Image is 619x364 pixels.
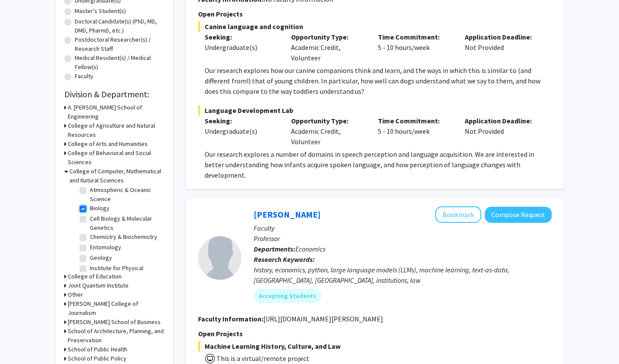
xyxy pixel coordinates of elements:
[68,149,164,167] h3: College of Behavioral and Social Sciences
[254,223,552,233] p: Faculty
[215,354,309,363] span: This is a virtual/remote project
[205,65,552,96] p: Our research explores how our canine companions think and learn, and the ways in which this is si...
[198,328,552,339] p: Open Projects
[75,17,164,35] label: Doctoral Candidate(s) (PhD, MD, DMD, PharmD, etc.)
[205,126,278,136] div: Undergraduate(s)
[254,255,315,264] b: Research Keywords:
[64,89,164,99] h2: Division & Department:
[90,243,121,252] label: Entomology
[285,116,371,147] div: Academic Credit, Volunteer
[90,185,162,204] label: Atmospheric & Oceanic Science
[205,42,278,53] div: Undergraduate(s)
[68,290,83,299] h3: Other
[254,289,321,303] mat-chip: Accepting Students
[465,32,539,42] p: Application Deadline:
[198,314,263,323] b: Faculty Information:
[68,139,148,149] h3: College of Arts and Humanities
[198,9,552,19] p: Open Projects
[68,299,164,318] h3: [PERSON_NAME] College of Journalism
[198,21,552,32] span: Canine language and cognition
[458,116,545,147] div: Not Provided
[70,167,164,185] h3: College of Computer, Mathematical and Natural Sciences
[263,314,383,323] fg-read-more: [URL][DOMAIN_NAME][PERSON_NAME]
[75,7,126,16] label: Master's Student(s)
[205,116,278,126] p: Seeking:
[75,35,164,53] label: Postdoctoral Researcher(s) / Research Staff
[205,32,278,42] p: Seeking:
[291,32,365,42] p: Opportunity Type:
[198,105,552,116] span: Language Development Lab
[371,116,458,147] div: 5 - 10 hours/week
[254,265,552,285] div: history, economics, python, large language models (LLMs), machine learning, text-as-data, [GEOGRA...
[465,116,539,126] p: Application Deadline:
[295,245,325,253] span: Economics
[458,32,545,63] div: Not Provided
[7,325,37,357] iframe: Chat
[90,204,109,213] label: Biology
[75,72,93,81] label: Faculty
[205,149,552,180] p: Our research explores a number of domains in speech perception and language acquisition. We are i...
[378,32,452,42] p: Time Commitment:
[90,253,112,262] label: Geology
[68,272,122,281] h3: College of Education
[68,318,161,327] h3: [PERSON_NAME] School of Business
[254,209,321,220] a: [PERSON_NAME]
[75,53,164,72] label: Medical Resident(s) / Medical Fellow(s)
[198,341,552,351] span: Machine Learning History, Culture, and Law
[68,354,126,363] h3: School of Public Policy
[254,233,552,244] p: Professor
[285,32,371,63] div: Academic Credit, Volunteer
[68,327,164,345] h3: School of Architecture, Planning, and Preservation
[68,345,127,354] h3: School of Public Health
[378,116,452,126] p: Time Commitment:
[371,32,458,63] div: 5 - 10 hours/week
[435,206,481,223] button: Add Peter Murrell to Bookmarks
[68,281,129,290] h3: Joint Quantum Institute
[90,214,162,232] label: Cell Biology & Molecular Genetics
[254,245,295,253] b: Departments:
[291,116,365,126] p: Opportunity Type:
[68,103,164,121] h3: A. [PERSON_NAME] School of Engineering
[485,207,552,223] button: Compose Request to Peter Murrell
[68,121,164,139] h3: College of Agriculture and Natural Resources
[90,264,162,291] label: Institute for Physical Science & Technology - Biophysics
[90,232,157,242] label: Chemistry & Biochemistry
